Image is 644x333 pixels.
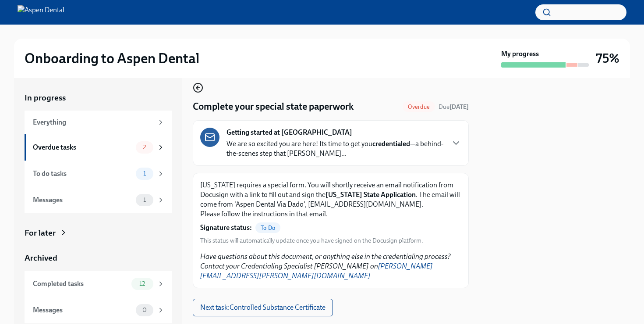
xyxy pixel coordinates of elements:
[193,299,333,316] button: Next task:Controlled Substance Certificate
[25,252,172,264] a: Archived
[18,5,64,19] img: Aspen Dental
[200,236,423,245] span: This status will automatically update once you have signed on the Docusign platform.
[33,169,132,179] div: To do tasks
[449,103,469,111] strong: [DATE]
[33,118,153,127] div: Everything
[25,92,172,104] a: In progress
[255,225,280,231] span: To Do
[25,111,172,134] a: Everything
[439,103,469,111] span: Due
[33,305,132,315] div: Messages
[137,307,152,313] span: 0
[200,223,252,233] strong: Signature status:
[25,187,172,213] a: Messages1
[326,190,416,199] strong: [US_STATE] State Application
[25,271,172,297] a: Completed tasks12
[25,227,172,239] a: For later
[226,139,444,158] p: We are so excited you are here! Its time to get you —a behind-the-scenes step that [PERSON_NAME]...
[200,180,461,219] p: [US_STATE] requires a special form. You will shortly receive an email notification from Docusign ...
[138,170,151,177] span: 1
[226,128,352,137] strong: Getting started at [GEOGRAPHIC_DATA]
[138,144,151,150] span: 2
[33,279,128,289] div: Completed tasks
[501,49,539,59] strong: My progress
[33,195,132,205] div: Messages
[33,143,132,152] div: Overdue tasks
[25,161,172,187] a: To do tasks1
[200,303,326,312] span: Next task : Controlled Substance Certificate
[25,50,199,67] h2: Onboarding to Aspen Dental
[439,103,469,111] span: August 8th, 2025 10:00
[596,50,619,66] h3: 75%
[138,197,151,203] span: 1
[193,100,354,113] h4: Complete your special state paperwork
[403,104,435,110] span: Overdue
[200,252,451,280] em: Have questions about this document, or anything else in the credentialing process? Contact your C...
[25,297,172,323] a: Messages0
[372,140,410,148] strong: credentialed
[25,134,172,161] a: Overdue tasks2
[134,280,150,287] span: 12
[25,227,56,239] div: For later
